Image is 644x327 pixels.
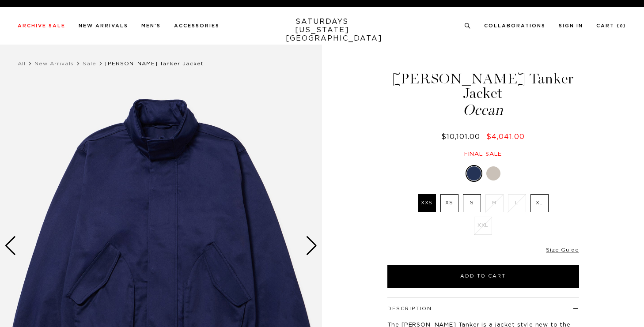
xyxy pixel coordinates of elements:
[620,24,623,28] small: 0
[141,23,161,28] a: Men's
[484,23,546,28] a: Collaborations
[530,194,549,212] label: XL
[174,23,220,28] a: Accessories
[596,23,626,28] a: Cart (0)
[441,133,484,140] del: $10,101.00
[306,236,318,256] div: Next slide
[559,23,583,28] a: Sign In
[83,61,96,66] a: Sale
[463,194,481,212] label: S
[386,103,580,117] span: Ocean
[440,194,458,212] label: XS
[386,150,580,158] div: Final sale
[79,23,128,28] a: New Arrivals
[4,236,16,256] div: Previous slide
[286,18,359,43] a: SATURDAYS[US_STATE][GEOGRAPHIC_DATA]
[387,265,579,288] button: Add to Cart
[486,133,525,140] span: $4,041.00
[18,23,65,28] a: Archive Sale
[105,61,204,66] span: [PERSON_NAME] Tanker Jacket
[418,194,436,212] label: XXS
[18,61,26,66] a: All
[387,306,432,311] button: Description
[546,247,579,252] a: Size Guide
[386,71,580,117] h1: [PERSON_NAME] Tanker Jacket
[34,61,74,66] a: New Arrivals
